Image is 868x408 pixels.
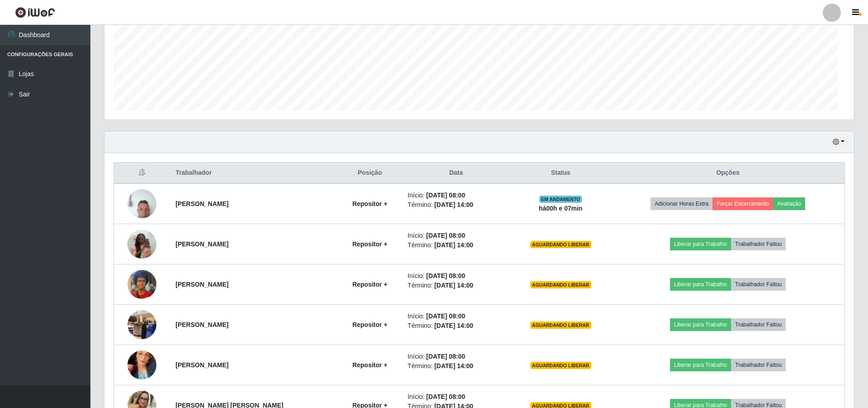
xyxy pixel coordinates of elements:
[175,361,228,369] strong: [PERSON_NAME]
[175,200,228,207] strong: [PERSON_NAME]
[408,361,505,371] li: Término:
[434,201,473,208] time: [DATE] 14:00
[352,240,387,248] strong: Repositor +
[127,184,156,223] img: 1745320094087.jpeg
[127,305,156,344] img: 1755095833793.jpeg
[651,197,712,210] button: Adicionar Horas Extra
[408,281,505,290] li: Término:
[175,281,228,288] strong: [PERSON_NAME]
[352,361,387,369] strong: Repositor +
[408,312,505,321] li: Início:
[539,196,582,203] span: EM ANDAMENTO
[530,281,591,288] span: AGUARDANDO LIBERAR
[670,318,731,331] button: Liberar para Trabalho
[352,321,387,328] strong: Repositor +
[127,225,156,263] img: 1748098636928.jpeg
[712,197,773,210] button: Forçar Encerramento
[670,278,731,291] button: Liberar para Trabalho
[426,192,465,199] time: [DATE] 08:00
[434,241,473,249] time: [DATE] 14:00
[408,240,505,250] li: Término:
[408,392,505,402] li: Início:
[434,282,473,289] time: [DATE] 14:00
[670,359,731,371] button: Liberar para Trabalho
[530,322,591,329] span: AGUARDANDO LIBERAR
[426,393,465,400] time: [DATE] 08:00
[352,200,387,207] strong: Repositor +
[434,362,473,370] time: [DATE] 14:00
[338,163,402,184] th: Posição
[426,272,465,279] time: [DATE] 08:00
[127,265,156,303] img: 1751330520607.jpeg
[175,321,228,328] strong: [PERSON_NAME]
[408,200,505,210] li: Término:
[426,353,465,360] time: [DATE] 08:00
[408,191,505,200] li: Início:
[352,281,387,288] strong: Repositor +
[731,238,786,250] button: Trabalhador Faltou
[408,321,505,331] li: Término:
[408,231,505,240] li: Início:
[731,278,786,291] button: Trabalhador Faltou
[530,241,591,248] span: AGUARDANDO LIBERAR
[127,339,156,391] img: 1755793919031.jpeg
[611,163,844,184] th: Opções
[175,240,228,248] strong: [PERSON_NAME]
[170,163,337,184] th: Trabalhador
[539,205,583,212] strong: há 00 h e 07 min
[731,318,786,331] button: Trabalhador Faltou
[15,7,55,18] img: CoreUI Logo
[773,197,805,210] button: Avaliação
[426,232,465,239] time: [DATE] 08:00
[426,312,465,320] time: [DATE] 08:00
[670,238,731,250] button: Liberar para Trabalho
[408,352,505,361] li: Início:
[530,362,591,369] span: AGUARDANDO LIBERAR
[731,359,786,371] button: Trabalhador Faltou
[434,322,473,329] time: [DATE] 14:00
[402,163,510,184] th: Data
[408,271,505,281] li: Início:
[510,163,611,184] th: Status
